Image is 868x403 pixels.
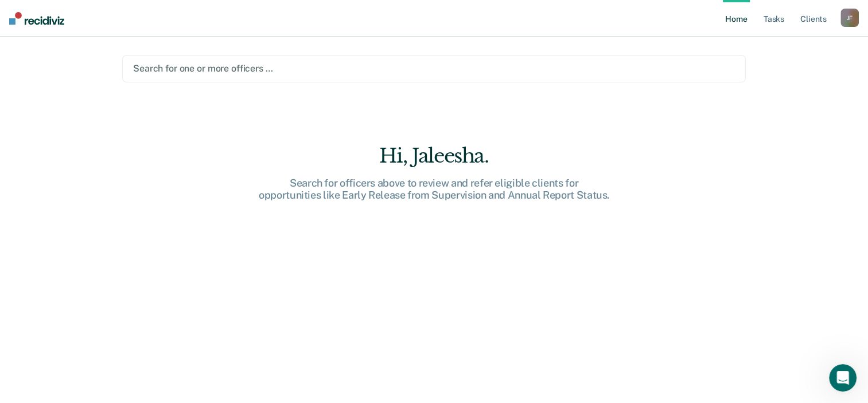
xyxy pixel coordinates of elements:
div: Hi, Jaleesha. [251,144,618,168]
div: J F [840,9,859,27]
button: JF [840,9,859,27]
img: Recidiviz [9,12,64,25]
div: Search for officers above to review and refer eligible clients for opportunities like Early Relea... [251,177,618,201]
iframe: Intercom live chat [829,364,857,392]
